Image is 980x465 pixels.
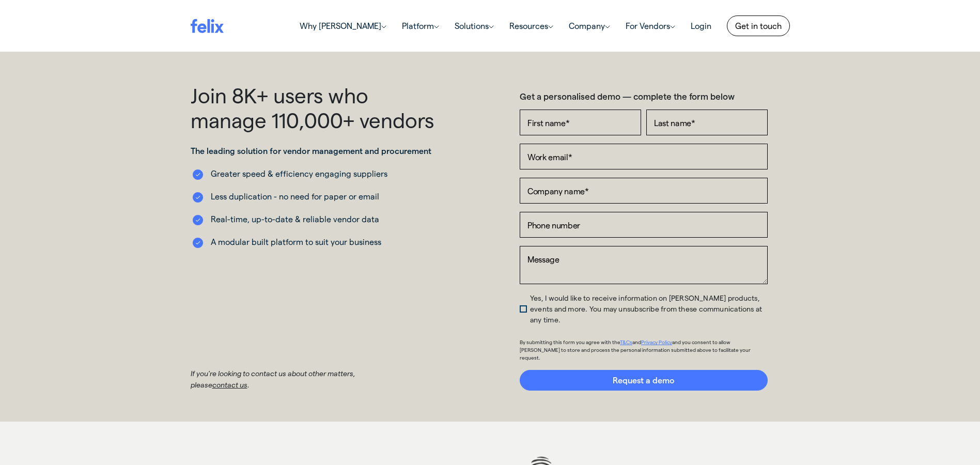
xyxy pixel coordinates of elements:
a: Login [683,16,719,36]
input: Request a demo [520,370,768,391]
a: Why [PERSON_NAME] [292,16,394,36]
a: Solutions [447,16,502,36]
p: If you're looking to contact us about other matters, please . [191,368,397,391]
a: Resources [502,16,561,36]
a: contact us [212,380,247,389]
li: Real-time, up-to-date & reliable vendor data [191,213,439,225]
a: Platform [394,16,447,36]
strong: The leading solution for vendor management and procurement [191,146,431,156]
span: and [632,339,641,345]
a: Get in touch [727,16,790,36]
li: Greater speed & efficiency engaging suppliers [191,167,439,180]
a: T&Cs [620,339,632,345]
img: felix logo [191,19,224,33]
a: Company [561,16,618,36]
li: A modular built platform to suit your business [191,236,439,248]
strong: Get a personalised demo — complete the form below [520,91,735,101]
span: Yes, I would like to receive information on [PERSON_NAME] products, events and more. You may unsu... [530,293,762,324]
span: By submitting this form you agree with the [520,339,620,345]
h1: Join 8K+ users who manage 110,000+ vendors [191,83,439,132]
a: For Vendors [618,16,683,36]
span: and you consent to allow [PERSON_NAME] to store and process the personal information submitted ab... [520,339,751,361]
li: Less duplication - no need for paper or email [191,190,439,203]
a: Privacy Policy [641,339,672,345]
